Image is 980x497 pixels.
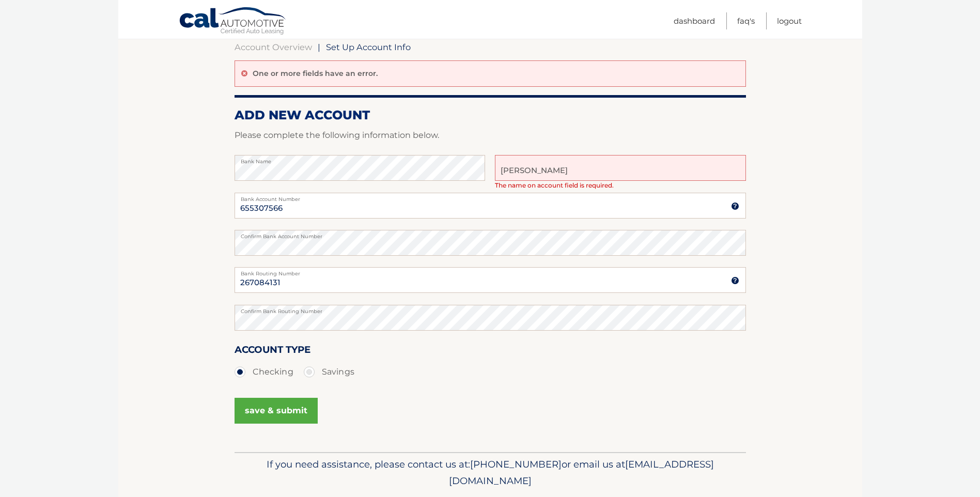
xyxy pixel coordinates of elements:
[731,202,739,210] img: tooltip.svg
[495,155,745,181] input: Name on Account (Account Holder Name)
[179,7,287,37] a: Cal Automotive
[235,305,746,313] label: Confirm Bank Routing Number
[674,12,715,29] a: Dashboard
[235,128,746,143] p: Please complete the following information below.
[495,181,614,189] span: The name on account field is required.
[235,193,746,219] input: Bank Account Number
[235,362,293,382] label: Checking
[235,155,485,163] label: Bank Name
[235,230,746,238] label: Confirm Bank Account Number
[777,12,802,29] a: Logout
[235,398,318,424] button: save & submit
[731,276,739,285] img: tooltip.svg
[318,42,320,52] span: |
[253,69,378,78] p: One or more fields have an error.
[235,42,312,52] a: Account Overview
[737,12,755,29] a: FAQ's
[235,193,746,201] label: Bank Account Number
[235,267,746,293] input: Bank Routing Number
[235,267,746,275] label: Bank Routing Number
[326,42,411,52] span: Set Up Account Info
[235,342,310,361] label: Account Type
[241,456,739,489] p: If you need assistance, please contact us at: or email us at
[304,362,354,382] label: Savings
[470,458,562,470] span: [PHONE_NUMBER]
[235,107,746,123] h2: ADD NEW ACCOUNT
